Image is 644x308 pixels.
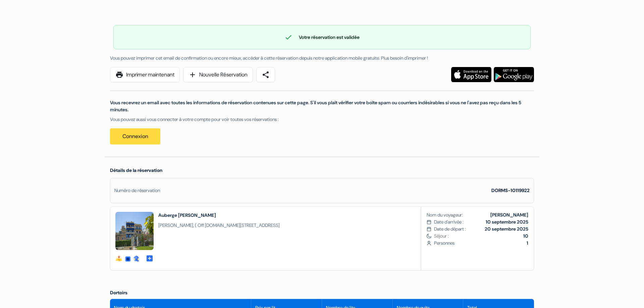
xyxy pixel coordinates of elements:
span: add [189,71,197,79]
p: Vous recevrez un email avec toutes les informations de réservation contenues sur cette page. S'il... [110,99,534,113]
a: Connexion [110,128,160,144]
span: print [115,71,123,79]
b: [PERSON_NAME] [490,212,528,218]
span: check [284,33,292,41]
span: Nom du voyageur: [427,211,463,219]
b: 1 [527,240,528,246]
span: Dortoirs [110,290,127,296]
span: Date d'arrivée : [434,219,464,226]
a: addNouvelle Réservation [183,67,253,82]
span: Vous pouvez imprimer cet email de confirmation ou encore mieux, accéder à cette réservation depui... [110,55,428,61]
span: [PERSON_NAME], ( Off [DOMAIN_NAME][STREET_ADDRESS] [158,222,280,229]
div: Votre réservation est validée [114,33,530,41]
img: Téléchargez l'application gratuite [494,67,534,82]
a: printImprimer maintenant [110,67,180,82]
span: share [262,71,270,79]
img: Téléchargez l'application gratuite [451,67,491,82]
div: Numéro de réservation [114,187,160,194]
p: Vous pouvez aussi vous connecter à votre compte pour voir toutes vos réservations : [110,116,534,123]
span: Séjour : [434,233,528,240]
span: add_box [146,254,154,261]
a: share [256,67,275,82]
span: Date de départ : [434,226,466,233]
span: Détails de la réservation [110,167,162,173]
b: 10 septembre 2025 [486,219,528,225]
b: 10 [523,233,528,239]
h2: Auberge [PERSON_NAME] [158,212,280,219]
strong: DORMS-10119922 [491,187,530,193]
span: Personnes [434,240,528,247]
b: 20 septembre 2025 [485,226,528,232]
a: add_box [146,254,154,261]
img: marco_polo_433611481053538354.jpg [115,212,154,250]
